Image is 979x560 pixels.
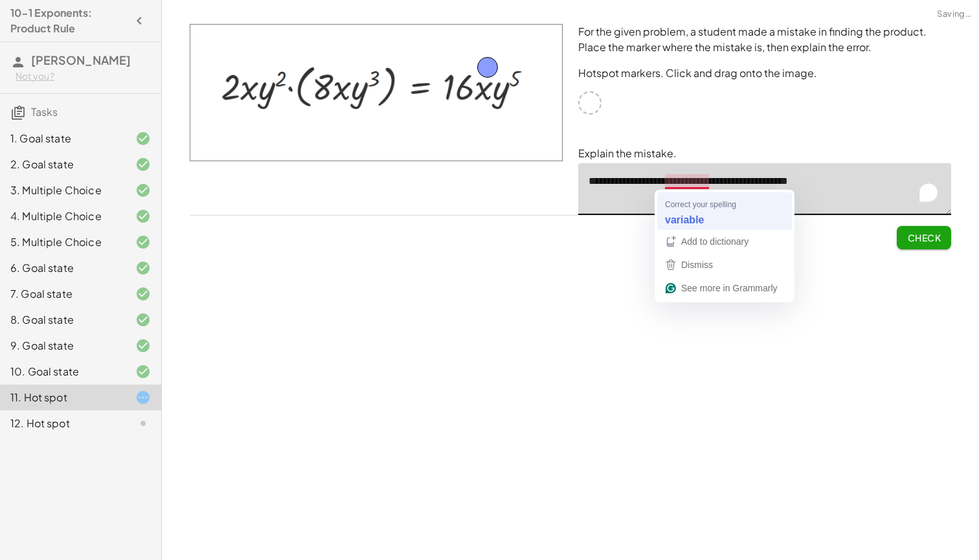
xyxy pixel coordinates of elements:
[907,232,941,243] span: Check
[31,52,131,67] span: [PERSON_NAME]
[10,286,115,302] div: 7. Goal state
[135,260,151,276] i: Task finished and correct.
[578,24,951,55] p: For the given problem, a student made a mistake in finding the product. Place the marker where th...
[190,24,563,161] img: b42f739e0bd79d23067a90d0ea4ccfd2288159baac1bcee117f9be6b6edde5c4.png
[897,226,951,249] button: Check
[135,416,151,431] i: Task not started.
[135,364,151,379] i: Task finished and correct.
[578,163,951,215] textarea: To enrich screen reader interactions, please activate Accessibility in Grammarly extension settings
[135,286,151,302] i: Task finished and correct.
[578,65,951,81] p: Hotspot markers. Click and drag onto the image.
[10,131,115,146] div: 1. Goal state
[16,70,151,83] div: Not you?
[10,416,115,431] div: 12. Hot spot
[10,364,115,379] div: 10. Goal state
[10,157,115,172] div: 2. Goal state
[937,8,971,21] span: Saving…
[135,338,151,353] i: Task finished and correct.
[10,390,115,405] div: 11. Hot spot
[135,390,151,405] i: Task started.
[10,234,115,250] div: 5. Multiple Choice
[10,183,115,198] div: 3. Multiple Choice
[135,312,151,328] i: Task finished and correct.
[135,183,151,198] i: Task finished and correct.
[135,131,151,146] i: Task finished and correct.
[10,5,128,36] h4: 10-1 Exponents: Product Rule
[10,260,115,276] div: 6. Goal state
[31,105,58,118] span: Tasks
[10,208,115,224] div: 4. Multiple Choice
[135,157,151,172] i: Task finished and correct.
[578,146,951,161] p: Explain the mistake.
[10,312,115,328] div: 8. Goal state
[10,338,115,353] div: 9. Goal state
[135,234,151,250] i: Task finished and correct.
[135,208,151,224] i: Task finished and correct.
